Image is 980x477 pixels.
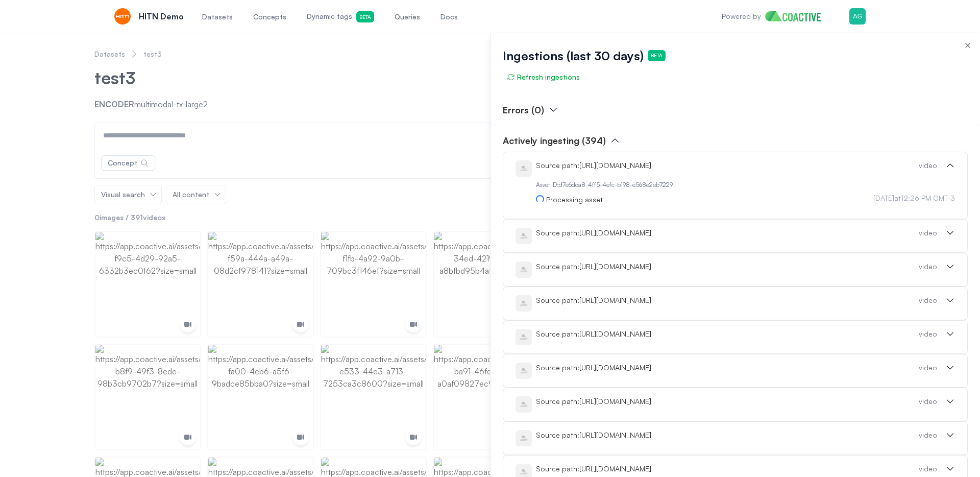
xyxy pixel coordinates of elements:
[536,261,919,272] div: Source path: [URL][DOMAIN_NAME]
[503,103,558,117] button: Errors (0)
[503,103,544,117] p: Errors (0)
[919,228,937,244] div: video
[503,47,644,64] span: Ingestions (last 30 days)
[516,295,532,312] img: asset thumbnail
[516,363,955,379] button: asset thumbnailSource path:[URL][DOMAIN_NAME]video
[919,396,937,413] div: video
[536,464,919,474] div: Source path: [URL][DOMAIN_NAME]
[536,228,919,238] div: Source path: [URL][DOMAIN_NAME]
[919,295,937,312] div: video
[507,72,580,82] span: Refresh ingestions
[536,363,919,373] div: Source path: [URL][DOMAIN_NAME]
[536,160,919,171] div: Source path: [URL][DOMAIN_NAME]
[919,329,937,345] div: video
[546,195,603,205] span: Processing asset
[503,68,584,86] button: Refresh ingestions
[516,295,955,312] button: asset thumbnailSource path:[URL][DOMAIN_NAME]video
[516,160,955,177] button: asset thumbnailSource path:[URL][DOMAIN_NAME]video
[919,430,937,446] div: video
[648,50,666,61] span: Beta
[873,193,955,206] span: [DATE] at 12:26 PM GMT-3
[536,430,919,440] div: Source path: [URL][DOMAIN_NAME]
[516,261,532,278] img: asset thumbnail
[536,181,932,189] div: Asset ID: d7e6dca8-4ff5-4efc-b198-e568e2eb7229
[516,329,955,345] button: asset thumbnailSource path:[URL][DOMAIN_NAME]video
[536,329,919,339] div: Source path: [URL][DOMAIN_NAME]
[536,396,919,407] div: Source path: [URL][DOMAIN_NAME]
[503,133,620,148] button: Actively ingesting (394)
[516,329,532,345] img: asset thumbnail
[516,396,955,413] button: asset thumbnailSource path:[URL][DOMAIN_NAME]video
[516,261,955,278] button: asset thumbnailSource path:[URL][DOMAIN_NAME]video
[919,160,937,177] div: video
[516,160,532,177] img: asset thumbnail
[516,228,955,244] button: asset thumbnailSource path:[URL][DOMAIN_NAME]video
[516,396,532,413] img: asset thumbnail
[919,261,937,278] div: video
[516,228,532,244] img: asset thumbnail
[536,295,919,305] div: Source path: [URL][DOMAIN_NAME]
[516,430,955,446] button: asset thumbnailSource path:[URL][DOMAIN_NAME]video
[516,363,532,379] img: asset thumbnail
[919,363,937,379] div: video
[516,430,532,446] img: asset thumbnail
[503,133,606,148] p: Actively ingesting (394)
